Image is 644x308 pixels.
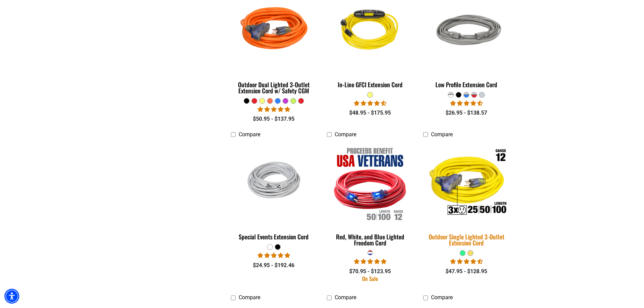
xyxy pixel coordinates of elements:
div: Special Events Extension Cord [231,234,317,240]
span: Compare [431,294,453,301]
a: Outdoor Single Lighted 3-Outlet Extension Cord Outdoor Single Lighted 3-Outlet Extension Cord [423,141,509,250]
div: Red, White, and Blue Lighted Freedom Cord [327,234,413,246]
span: Compare [431,131,453,138]
div: $50.95 - $137.95 [231,115,317,123]
div: Accessibility Menu [4,289,19,304]
div: $47.95 - $128.95 [423,267,509,276]
span: Compare [239,131,260,138]
div: $48.95 - $175.95 [327,109,413,117]
span: Compare [335,294,356,301]
a: white Special Events Extension Cord [231,141,317,244]
div: $24.95 - $192.46 [231,261,317,269]
img: Outdoor Single Lighted 3-Outlet Extension Cord [419,140,514,227]
img: Red, White, and Blue Lighted Freedom Cord [328,144,413,222]
span: Compare [335,131,356,138]
span: 4.80 stars [258,106,290,113]
img: white [231,155,316,211]
div: In-Line GFCI Extension Cord [327,81,413,88]
div: On Sale [327,276,413,281]
span: Compare [239,294,260,301]
span: 4.50 stars [450,100,483,106]
div: Outdoor Dual Lighted 3-Outlet Extension Cord w/ Safety CGM [231,81,317,94]
div: $26.95 - $138.57 [423,109,509,117]
span: 4.62 stars [354,100,386,106]
div: Outdoor Single Lighted 3-Outlet Extension Cord [423,234,509,246]
span: 4.64 stars [450,258,483,265]
div: Low Profile Extension Cord [423,81,509,88]
span: 5.00 stars [258,252,290,259]
a: Red, White, and Blue Lighted Freedom Cord Red, White, and Blue Lighted Freedom Cord [327,141,413,250]
span: 5.00 stars [354,258,386,265]
div: $70.95 - $123.95 [327,267,413,276]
